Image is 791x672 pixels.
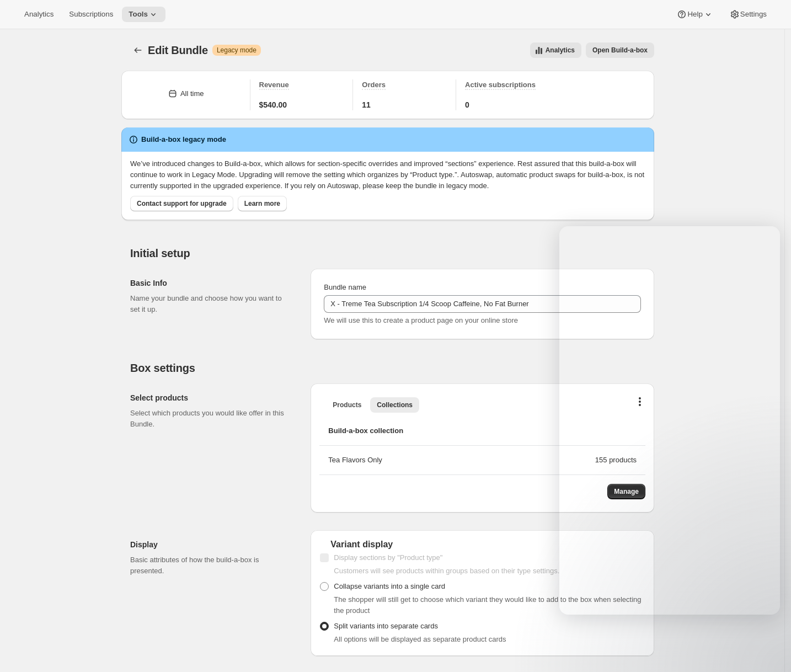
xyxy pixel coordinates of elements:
[130,42,146,58] button: Bundles
[319,539,645,550] div: Variant display
[238,196,287,211] button: Learn more
[69,10,113,19] span: Subscriptions
[740,10,767,19] span: Settings
[328,425,403,436] span: Build-a-box collection
[130,539,293,550] h2: Display
[334,595,641,615] span: The shopper will still get to choose which variant they would like to add to the box when selecti...
[129,10,148,19] span: Tools
[130,159,644,190] span: We’ve introduced changes to Build-a-box, which allows for section-specific overrides and improved...
[334,622,438,630] span: Split variants into separate cards
[723,7,773,22] button: Settings
[141,134,226,145] h2: Build-a-box legacy mode
[334,635,506,643] span: All options will be displayed as separate product cards
[559,226,780,615] iframe: Intercom live chat
[377,401,413,409] span: Collections
[687,10,702,19] span: Help
[137,199,227,208] span: Contact support for upgrade
[324,295,641,313] input: ie. Smoothie box
[130,408,293,430] p: Select which products you would like offer in this Bundle.
[130,196,233,211] button: Contact support for upgrade
[334,567,559,575] span: Customers will see products within groups based on their type settings.
[334,553,442,562] span: Display sections by "Product type"
[328,455,595,466] div: Tea Flavors Only
[122,7,165,22] button: Tools
[586,42,654,58] button: View links to open the build-a-box on the online store
[592,46,648,55] span: Open Build-a-box
[334,582,445,590] span: Collapse variants into a single card
[362,99,371,110] span: 11
[362,81,386,89] span: Orders
[18,7,60,22] button: Analytics
[244,199,280,208] span: Learn more
[130,554,293,577] p: Basic attributes of how the build-a-box is presented.
[546,46,575,55] span: Analytics
[324,316,518,324] span: We will use this to create a product page on your online store
[130,392,293,403] h2: Select products
[180,88,204,99] div: All time
[62,7,120,22] button: Subscriptions
[530,42,581,58] button: View all analytics related to this specific bundles, within certain timeframes
[130,293,293,315] p: Name your bundle and choose how you want to set it up.
[259,99,287,110] span: $540.00
[670,7,720,22] button: Help
[333,401,361,409] span: Products
[324,283,366,291] span: Bundle name
[130,361,654,375] h2: Box settings
[24,10,54,19] span: Analytics
[753,623,780,650] iframe: Intercom live chat
[130,247,654,260] h2: Initial setup
[259,81,289,89] span: Revenue
[465,81,536,89] span: Active subscriptions
[465,99,469,110] span: 0
[130,278,293,289] h2: Basic Info
[148,44,208,56] span: Edit Bundle
[217,46,256,55] span: Legacy mode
